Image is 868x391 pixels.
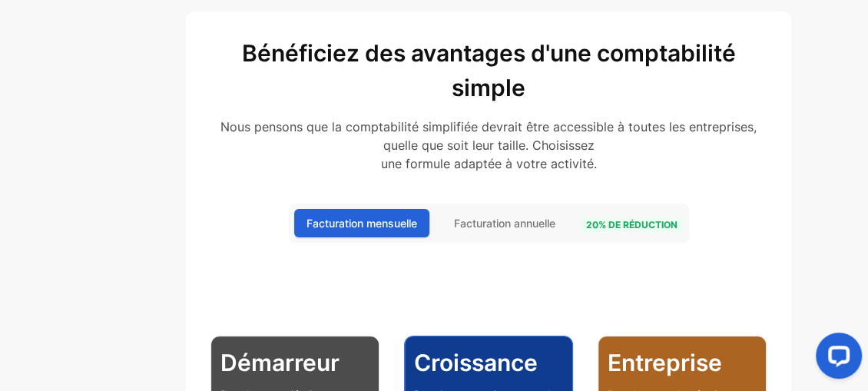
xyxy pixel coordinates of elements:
[586,219,598,230] font: 20
[220,349,340,376] font: Démarreur
[414,349,538,376] font: Croissance
[294,209,429,237] button: Facturation mensuelle
[803,326,868,391] iframe: Widget de chat LiveChat
[220,119,757,153] font: Nous pensons que la comptabilité simplifiée devrait être accessible à toutes les entreprises, que...
[242,39,736,101] font: Bénéficiez des avantages d'une comptabilité simple
[454,217,555,230] font: Facturation annuelle
[306,217,417,230] font: Facturation mensuelle
[598,219,678,230] font: % de réduction
[381,156,597,171] font: une formule adaptée à votre activité.
[608,349,722,376] font: Entreprise
[442,209,568,237] button: Facturation annuelle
